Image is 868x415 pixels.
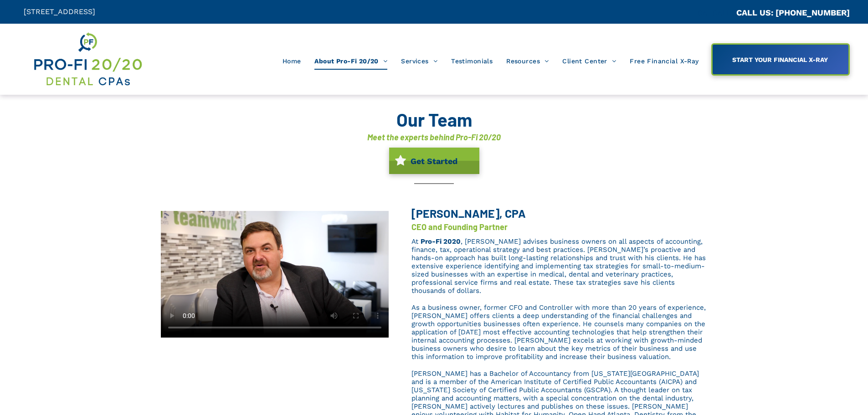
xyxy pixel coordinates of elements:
span: START YOUR FINANCIAL X-RAY [729,51,831,68]
a: Free Financial X-Ray [623,52,705,70]
span: CA::CALLC [698,9,736,17]
font: Meet the experts behind Pro-Fi 20/20 [367,132,501,142]
span: [PERSON_NAME], CPA [411,206,526,220]
span: , [PERSON_NAME] advises business owners on all aspects of accounting, finance, tax, operational s... [411,237,706,295]
a: Testimonials [444,52,499,70]
img: Get Dental CPA Consulting, Bookkeeping, & Bank Loans [32,31,143,88]
font: Our Team [396,108,472,130]
span: At [411,237,418,246]
a: Resources [499,52,555,70]
span: Get Started [407,152,461,170]
a: CALL US: [PHONE_NUMBER] [736,8,850,17]
a: START YOUR FINANCIAL X-RAY [711,43,850,76]
span: [STREET_ADDRESS] [24,7,95,16]
span: As a business owner, former CFO and Controller with more than 20 years of experience, [PERSON_NAM... [411,303,706,361]
a: About Pro-Fi 20/20 [308,52,394,70]
a: Client Center [555,52,623,70]
a: Pro-Fi 2020 [421,237,461,246]
a: Get Started [389,148,479,174]
a: Home [276,52,308,70]
a: Services [394,52,444,70]
font: CEO and Founding Partner [411,222,508,232]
